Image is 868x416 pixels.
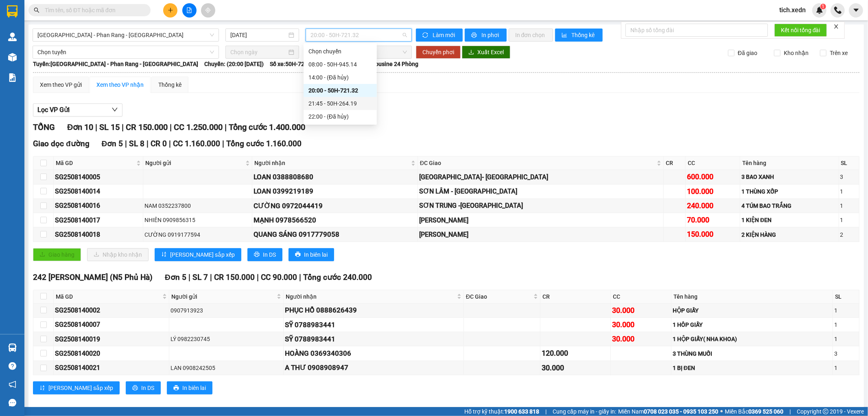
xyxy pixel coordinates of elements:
[144,201,251,210] div: NAM 0352237800
[572,31,596,40] span: Thống kê
[37,105,70,115] span: Lọc VP Gửi
[55,215,142,225] div: SG2508140017
[740,156,839,170] th: Tên hàng
[834,320,858,329] div: 1
[562,32,568,39] span: bar-chart
[225,122,227,132] span: |
[54,185,143,199] td: SG2508140014
[303,273,372,282] span: Tổng cước 240.000
[163,3,177,18] button: plus
[54,170,143,184] td: SG2508140005
[285,305,462,316] div: PHỤC HỒ 0888626439
[612,305,670,316] div: 30.000
[55,305,168,315] div: SG2508140002
[725,407,783,416] span: Miền Bắc
[229,122,305,132] span: Tổng cước 1.400.000
[33,103,122,117] button: Lọc VP Gửi
[826,48,851,57] span: Trên xe
[834,335,858,343] div: 1
[834,349,858,358] div: 3
[285,362,462,373] div: A THƯ 0908908947
[540,290,611,304] th: CR
[462,46,510,59] button: downloadXuất Excel
[504,408,539,415] strong: 1900 633 818
[55,334,168,344] div: SG2508140019
[422,32,429,39] span: sync
[33,139,90,148] span: Giao dọc đường
[748,408,783,415] strong: 0369 525 060
[204,59,264,68] span: Chuyến: (20:00 [DATE])
[270,59,316,68] span: Số xe: 50H-721.32
[285,348,462,359] div: HOÀNG 0369340306
[54,304,169,318] td: SG2508140002
[126,381,161,394] button: printerIn DS
[34,7,39,13] span: search
[671,290,833,304] th: Tên hàng
[735,48,761,57] span: Đã giao
[54,361,169,375] td: SG2508140021
[55,200,142,211] div: SG2508140016
[214,273,255,282] span: CR 150.000
[261,273,297,282] span: CC 90.000
[132,385,138,392] span: printer
[151,139,167,148] span: CR 0
[419,229,662,240] div: [PERSON_NAME]
[840,187,858,196] div: 1
[54,346,169,361] td: SG2508140020
[37,29,214,41] span: Sài Gòn - Phan Rang - Ninh Sơn
[55,186,142,196] div: SG2508140014
[9,362,16,370] span: question-circle
[741,216,837,225] div: 1 KIỆN ĐEN
[834,363,858,372] div: 1
[833,290,859,304] th: SL
[686,156,740,170] th: CC
[612,333,670,345] div: 30.000
[141,383,154,392] span: In DS
[192,273,208,282] span: SL 7
[182,383,206,392] span: In biên lai
[122,122,124,132] span: |
[8,33,17,41] img: warehouse-icon
[112,106,118,113] span: down
[55,348,168,359] div: SG2508140020
[416,29,463,42] button: syncLàm mới
[310,29,407,41] span: 20:00 - 50H-721.32
[289,248,334,261] button: printerIn biên lai
[186,7,192,13] span: file-add
[644,408,718,415] strong: 0708 023 035 - 0935 103 250
[308,99,372,108] div: 21:45 - 50H-264.19
[419,200,662,211] div: SƠN TRUNG -[GEOGRAPHIC_DATA]
[673,306,831,315] div: HỘP GIẤY
[96,80,144,89] div: Xem theo VP nhận
[37,46,214,58] span: Chọn tuyến
[419,215,662,225] div: [PERSON_NAME]
[416,46,461,59] button: Chuyển phơi
[254,229,416,240] div: QUANG SÁNG 0917779058
[466,292,532,301] span: ĐC Giao
[126,122,168,132] span: CR 150.000
[40,80,82,89] div: Xem theo VP gửi
[553,407,616,416] span: Cung cấp máy in - giấy in:
[56,292,161,301] span: Mã GD
[420,158,655,167] span: ĐC Giao
[816,7,823,14] img: icon-new-feature
[33,61,198,67] b: Tuyến: [GEOGRAPHIC_DATA] - Phan Rang - [GEOGRAPHIC_DATA]
[9,399,16,407] span: message
[188,273,190,282] span: |
[95,122,97,132] span: |
[254,158,409,167] span: Người nhận
[230,48,287,57] input: Chọn ngày
[840,172,858,181] div: 3
[263,250,276,259] span: In DS
[822,4,824,9] span: 1
[741,201,837,210] div: 4 TÚM BAO TRẮNG
[481,31,500,40] span: In phơi
[308,86,372,95] div: 20:00 - 50H-721.32
[33,248,81,261] button: uploadGiao hàng
[625,24,768,37] input: Nhập số tổng đài
[210,273,212,282] span: |
[464,407,539,416] span: Hỗ trợ kỹ thuật:
[285,334,462,345] div: SỸ 0788983441
[254,186,416,197] div: LOAN 0399219189
[840,201,858,210] div: 1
